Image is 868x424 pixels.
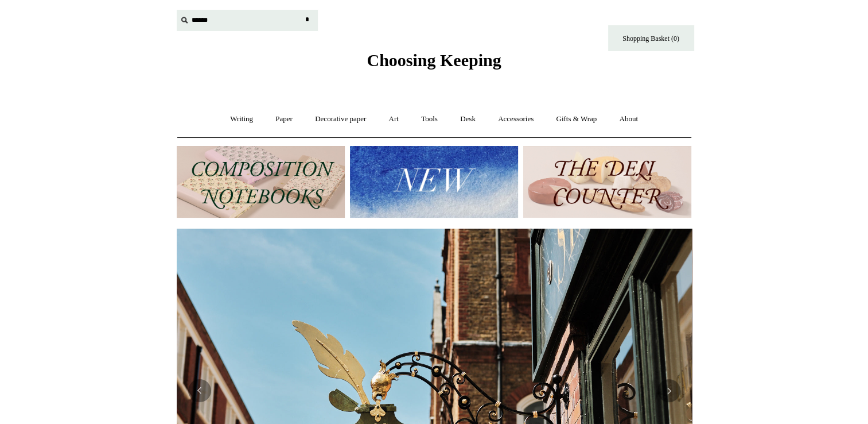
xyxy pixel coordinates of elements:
[367,51,501,70] span: Choosing Keeping
[367,60,501,68] a: Choosing Keeping
[350,146,518,218] img: New.jpg__PID:f73bdf93-380a-4a35-bcfe-7823039498e1
[188,379,211,402] button: Previous
[177,146,345,218] img: 202302 Composition ledgers.jpg__PID:69722ee6-fa44-49dd-a067-31375e5d54ec
[450,104,486,134] a: Desk
[546,104,607,134] a: Gifts & Wrap
[523,146,691,218] img: The Deli Counter
[608,25,694,51] a: Shopping Basket (0)
[657,379,680,402] button: Next
[609,104,648,134] a: About
[411,104,448,134] a: Tools
[379,104,409,134] a: Art
[305,104,376,134] a: Decorative paper
[220,104,263,134] a: Writing
[488,104,544,134] a: Accessories
[265,104,303,134] a: Paper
